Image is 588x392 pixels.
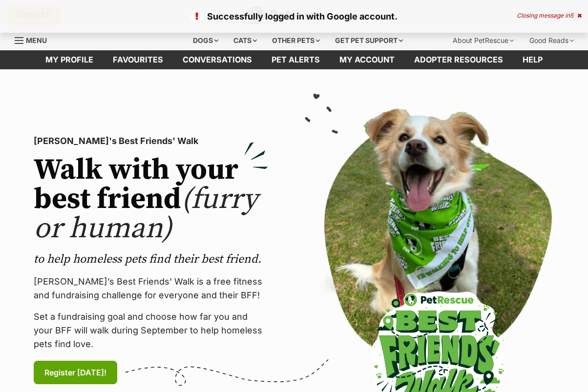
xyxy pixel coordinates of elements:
span: Menu [26,36,47,44]
a: conversations [173,50,262,69]
p: Set a fundraising goal and choose how far you and your BFF will walk during September to help hom... [34,310,268,351]
div: Dogs [186,31,225,50]
a: Pet alerts [262,50,330,69]
div: About PetRescue [446,31,521,50]
h2: Walk with your best friend [34,156,268,244]
div: Good Reads [523,31,581,50]
div: Get pet support [328,31,410,50]
a: Register [DATE]! [34,361,117,384]
p: [PERSON_NAME]’s Best Friends' Walk is a free fitness and fundraising challenge for everyone and t... [34,275,268,302]
a: Adopter resources [404,50,513,69]
span: (furry or human) [34,181,258,247]
a: My profile [36,50,103,69]
p: [PERSON_NAME]'s Best Friends' Walk [34,134,268,148]
a: Help [513,50,552,69]
a: My account [330,50,404,69]
span: Register [DATE]! [44,367,106,378]
a: Favourites [103,50,173,69]
div: Other pets [265,31,327,50]
div: Cats [227,31,264,50]
a: Menu [15,31,54,48]
p: to help homeless pets find their best friend. [34,251,268,267]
